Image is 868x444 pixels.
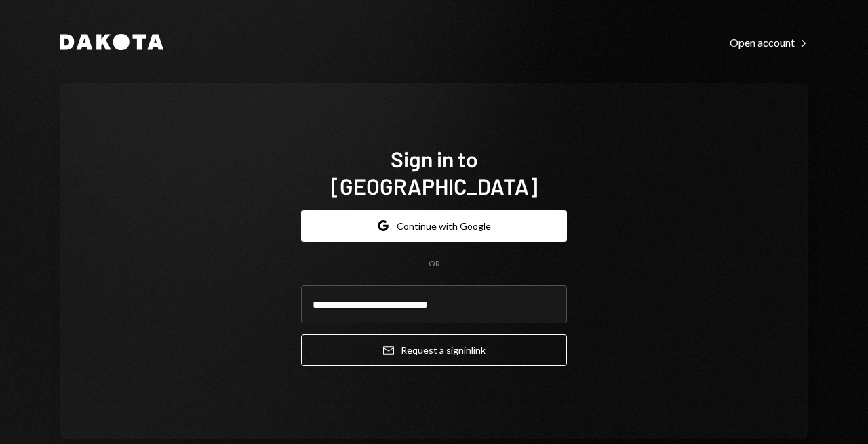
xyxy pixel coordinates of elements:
button: Request a signinlink [301,334,567,366]
div: Open account [730,36,808,49]
a: Open account [730,35,808,49]
div: OR [429,258,440,270]
button: Continue with Google [301,210,567,242]
h1: Sign in to [GEOGRAPHIC_DATA] [301,145,567,199]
